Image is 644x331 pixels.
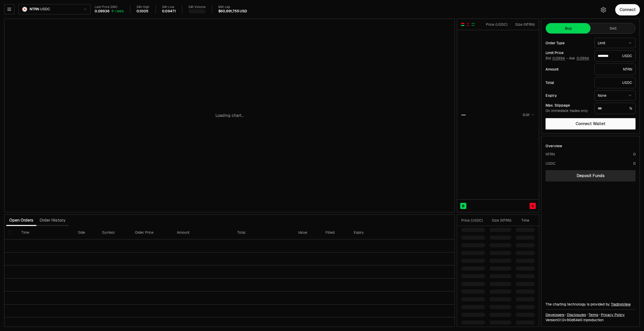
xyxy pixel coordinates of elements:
th: Symbol [98,226,131,239]
button: 0.0994 [576,56,589,60]
span: Ask [569,56,589,61]
div: Price ( USDC ) [485,22,507,27]
div: 0.1005 [137,9,148,14]
div: 24h High [137,5,149,9]
div: NTRN [546,152,555,157]
div: 24h Volume [188,5,206,9]
button: None [594,90,636,101]
button: 0.01 [521,112,535,118]
button: 0.0994 [552,56,565,60]
div: On immediate trades only [546,109,590,113]
a: TradingView [611,302,631,307]
span: 90d64e0a1ffc4a47e39bc5baddb21423c64c2cb0 [567,318,582,322]
div: Time [516,218,529,223]
div: USDC [546,161,556,166]
span: S [531,203,534,208]
a: Privacy Policy [601,312,625,317]
button: Show Buy Orders Only [471,22,475,27]
div: Version 0.1.0 + in production [546,317,636,323]
button: Show Buy and Sell Orders [461,22,465,27]
th: Side [74,226,98,239]
th: Order Price [131,226,173,239]
a: Deposit Funds [546,170,636,181]
th: Amount [173,226,233,239]
img: NTRN Logo [22,7,27,12]
div: Mkt cap [218,5,247,9]
button: Order History [37,215,69,225]
button: Show Sell Orders Only [466,22,470,27]
button: Connect [615,4,640,15]
div: 0 [633,161,636,166]
div: Order Type [546,41,590,45]
button: Limit [594,38,636,48]
div: 24h Low [162,5,176,9]
div: Max. Slippage [546,103,590,107]
button: Select all [8,231,13,235]
div: Amount [546,67,590,71]
th: Value [294,226,321,239]
button: Buy [546,23,591,33]
span: Bid - [546,56,568,61]
div: Total [546,81,590,84]
th: Expiry [350,226,404,239]
div: USDC [594,77,636,88]
div: The charting technology is provided by [546,302,636,307]
th: Time [17,226,74,239]
button: Connect Wallet [546,118,636,129]
div: Size ( NTRN ) [489,218,511,223]
div: % [594,103,636,114]
div: $60,691,755 USD [218,9,247,14]
th: Filled [321,226,350,239]
th: Total [233,226,294,239]
div: Overview [546,143,562,149]
a: Disclosures [567,312,586,317]
button: Sell [591,23,635,33]
div: Last Price (24h) [95,5,124,9]
div: 1.66% [115,9,124,13]
div: USDC [594,50,636,62]
button: Open Orders [6,215,37,225]
div: 0 [633,152,636,157]
div: Limit Price [546,51,590,55]
span: NTRN [30,7,39,12]
a: Developers [546,312,564,317]
span: USDC [40,7,50,12]
div: NTRN [594,64,636,75]
div: 0.09936 [95,9,110,14]
a: Terms [588,312,598,317]
div: Price ( USDC ) [461,218,485,223]
div: — [461,111,466,118]
div: 0.09471 [162,9,176,14]
div: Expiry [546,94,590,97]
div: Size ( NTRN ) [512,22,535,27]
p: Loading chart... [215,112,244,119]
span: B [462,203,465,208]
